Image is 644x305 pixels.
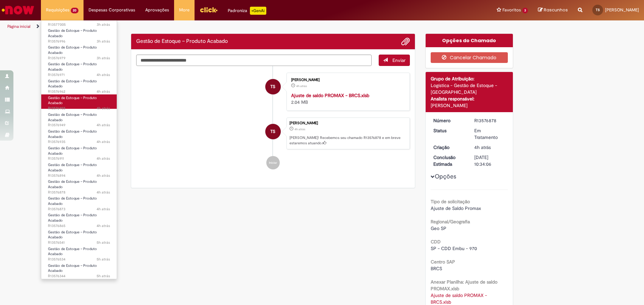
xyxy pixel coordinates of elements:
span: Gestão de Estoque – Produto Acabado [48,196,97,206]
a: Aberto R13576873 : Gestão de Estoque – Produto Acabado [41,195,117,209]
time: 29/09/2025 11:50:41 [97,274,110,279]
span: 4h atrás [97,72,110,77]
span: Gestão de Estoque – Produto Acabado [48,62,97,72]
span: 4h atrás [97,173,110,178]
span: R13576971 [48,72,110,78]
span: R13576344 [48,274,110,279]
span: 4h atrás [97,207,110,212]
div: [PERSON_NAME] [431,102,508,109]
span: 3h atrás [97,22,110,27]
a: Aberto R13576996 : Gestão de Estoque – Produto Acabado [41,27,117,42]
span: 4h atrás [97,89,110,94]
span: R13576541 [48,240,110,245]
span: Enviar [392,57,406,63]
span: 4h atrás [97,139,110,144]
span: 5h atrás [97,257,110,262]
span: 20 [71,8,78,13]
time: 29/09/2025 13:43:17 [97,123,110,128]
span: TS [270,124,275,140]
time: 29/09/2025 13:48:37 [97,39,110,44]
a: Aberto R13576971 : Gestão de Estoque – Produto Acabado [41,61,117,75]
a: Aberto R13576949 : Gestão de Estoque – Produto Acabado [41,111,117,126]
span: 4h atrás [97,190,110,195]
span: R13576873 [48,207,110,212]
button: Adicionar anexos [401,37,410,46]
span: Gestão de Estoque – Produto Acabado [48,28,97,39]
span: Gestão de Estoque – Produto Acabado [48,45,97,55]
span: R13576979 [48,56,110,61]
p: +GenAi [250,7,266,15]
span: [PERSON_NAME] [605,7,639,13]
ul: Requisições [41,20,117,279]
span: 4h atrás [97,106,110,111]
span: Requisições [46,7,69,13]
span: R13576949 [48,123,110,128]
time: 29/09/2025 13:33:14 [97,207,110,212]
a: Rascunhos [538,7,568,13]
div: Logística - Gestão de Estoque - [GEOGRAPHIC_DATA] [431,82,508,95]
div: 29/09/2025 13:34:03 [474,144,505,151]
dt: Status [428,127,470,134]
img: click_logo_yellow_360x200.png [200,5,218,15]
span: 4h atrás [97,223,110,228]
a: Aberto R13576979 : Gestão de Estoque – Produto Acabado [41,44,117,58]
span: 4h atrás [296,84,307,88]
time: 29/09/2025 13:44:00 [97,106,110,111]
span: 4h atrás [294,127,305,131]
span: R13576911 [48,156,110,161]
a: Aberto R13576865 : Gestão de Estoque – Produto Acabado [41,212,117,226]
a: Aberto R13576911 : Gestão de Estoque – Produto Acabado [41,145,117,159]
span: Aprovações [145,7,169,13]
span: 3h atrás [97,56,110,61]
span: Gestão de Estoque – Produto Acabado [48,11,97,22]
span: 3 [522,8,528,13]
a: Aberto R13576534 : Gestão de Estoque – Produto Acabado [41,245,117,260]
span: 5h atrás [97,274,110,279]
span: Gestão de Estoque – Produto Acabado [48,179,97,189]
span: R13576878 [48,190,110,195]
span: More [179,7,190,13]
a: Ajuste de saldo PROMAX - BRCS.xlsb [291,92,369,98]
span: R13576534 [48,257,110,262]
time: 29/09/2025 13:34:04 [97,190,110,195]
span: Gestão de Estoque – Produto Acabado [48,263,97,274]
time: 29/09/2025 13:45:48 [97,72,110,77]
time: 29/09/2025 13:49:35 [97,22,110,27]
a: Aberto R13576344 : Gestão de Estoque – Produto Acabado [41,262,117,277]
span: R13576894 [48,173,110,178]
time: 29/09/2025 13:32:04 [97,223,110,228]
div: R13576878 [474,117,505,124]
div: Thiago Frank Silva [265,124,281,139]
div: Grupo de Atribuição: [431,75,508,82]
span: SP - CDD Embu - 970 [431,245,477,251]
span: TS [596,8,600,12]
button: Enviar [379,55,410,66]
div: [PERSON_NAME] [289,121,406,125]
dt: Conclusão Estimada [428,154,470,167]
time: 29/09/2025 13:47:01 [97,56,110,61]
span: Gestão de Estoque – Produto Acabado [48,162,97,173]
span: Gestão de Estoque – Produto Acabado [48,246,97,257]
time: 29/09/2025 13:44:47 [97,89,110,94]
span: 4h atrás [97,123,110,128]
a: Aberto R13576962 : Gestão de Estoque – Produto Acabado [41,78,117,92]
time: 29/09/2025 12:21:21 [97,240,110,245]
b: Centro SAP [431,259,455,265]
span: Despesas Corporativas [89,7,135,13]
ul: Trilhas de página [5,20,424,33]
b: Anexar Planilha: Ajuste de saldo PROMAX.xlsb [431,279,497,292]
a: Aberto R13576955 : Gestão de Estoque – Produto Acabado [41,94,117,109]
button: Cancelar Chamado [431,52,508,63]
span: Gestão de Estoque – Produto Acabado [48,213,97,223]
span: Gestão de Estoque – Produto Acabado [48,79,97,89]
span: Gestão de Estoque – Produto Acabado [48,230,97,240]
span: 5h atrás [97,240,110,245]
span: R13576955 [48,106,110,111]
span: R13577005 [48,22,110,27]
div: Analista responsável: [431,95,508,102]
time: 29/09/2025 13:33:52 [296,84,307,88]
a: Aberto R13576894 : Gestão de Estoque – Produto Acabado [41,161,117,176]
a: Aberto R13576541 : Gestão de Estoque – Produto Acabado [41,229,117,243]
span: R13576996 [48,39,110,44]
